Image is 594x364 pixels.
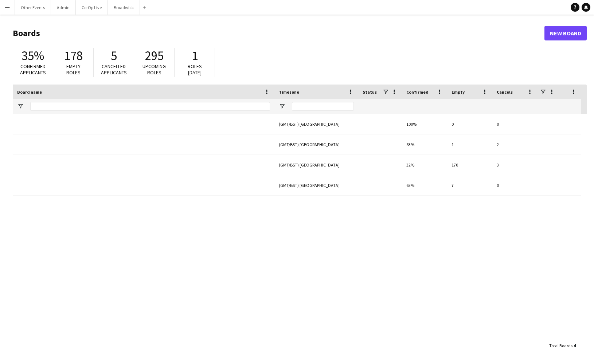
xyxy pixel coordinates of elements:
[402,114,447,134] div: 100%
[492,175,538,195] div: 0
[64,48,83,64] span: 178
[447,175,492,195] div: 7
[274,175,358,195] div: (GMT/BST) [GEOGRAPHIC_DATA]
[292,102,354,111] input: Timezone Filter Input
[17,89,42,95] span: Board name
[274,114,358,134] div: (GMT/BST) [GEOGRAPHIC_DATA]
[17,103,24,110] button: Open Filter Menu
[101,63,127,76] span: Cancelled applicants
[452,89,465,95] span: Empty
[51,0,76,15] button: Admin
[544,26,587,40] a: New Board
[145,48,164,64] span: 295
[142,63,166,76] span: Upcoming roles
[402,134,447,154] div: 83%
[492,155,538,175] div: 3
[549,338,576,353] div: :
[30,102,270,111] input: Board name Filter Input
[402,155,447,175] div: 32%
[279,89,299,95] span: Timezone
[574,343,576,348] span: 4
[406,89,429,95] span: Confirmed
[274,155,358,175] div: (GMT/BST) [GEOGRAPHIC_DATA]
[192,48,198,64] span: 1
[447,114,492,134] div: 0
[549,343,572,348] span: Total Boards
[492,134,538,154] div: 2
[447,155,492,175] div: 170
[188,63,202,76] span: Roles [DATE]
[274,134,358,154] div: (GMT/BST) [GEOGRAPHIC_DATA]
[108,0,140,15] button: Broadwick
[363,89,377,95] span: Status
[76,0,108,15] button: Co-Op Live
[13,28,544,39] h1: Boards
[111,48,117,64] span: 5
[22,48,44,64] span: 35%
[492,114,538,134] div: 0
[402,175,447,195] div: 63%
[497,89,513,95] span: Cancels
[20,63,46,76] span: Confirmed applicants
[279,103,285,110] button: Open Filter Menu
[15,0,51,15] button: Other Events
[447,134,492,154] div: 1
[66,63,81,76] span: Empty roles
